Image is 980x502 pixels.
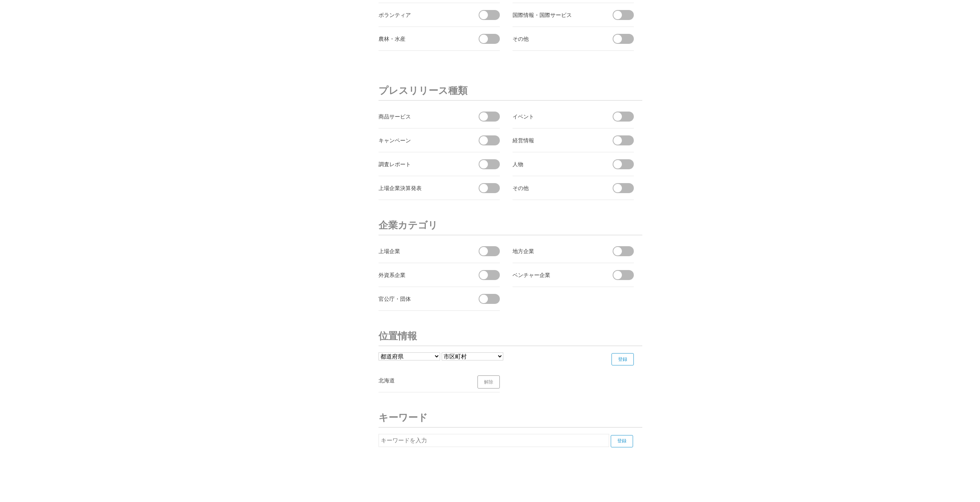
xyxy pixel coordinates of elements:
[379,135,465,145] div: キャンペーン
[379,10,465,20] div: ボランティア
[611,353,634,365] input: 登録
[611,435,633,447] input: 登録
[379,375,465,385] div: 北海道
[379,183,465,193] div: 上場企業決算発表
[513,135,599,145] div: 経営情報
[379,159,465,169] div: 調査レポート
[379,270,465,280] div: 外資系企業
[477,375,500,389] a: 解除
[513,159,599,169] div: 人物
[379,34,465,43] div: 農林・水産
[379,112,465,121] div: 商品サービス
[379,81,642,101] h3: プレスリリース種類
[513,246,599,256] div: 地方企業
[379,326,642,346] h3: 位置情報
[513,270,599,280] div: ベンチャー企業
[513,34,599,43] div: その他
[379,434,609,447] input: キーワードを入力
[379,294,465,304] div: 官公庁・団体
[379,408,642,428] h3: キーワード
[379,215,642,235] h3: 企業カテゴリ
[513,112,599,121] div: イベント
[513,10,599,20] div: 国際情報・国際サービス
[513,183,599,193] div: その他
[379,246,465,256] div: 上場企業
